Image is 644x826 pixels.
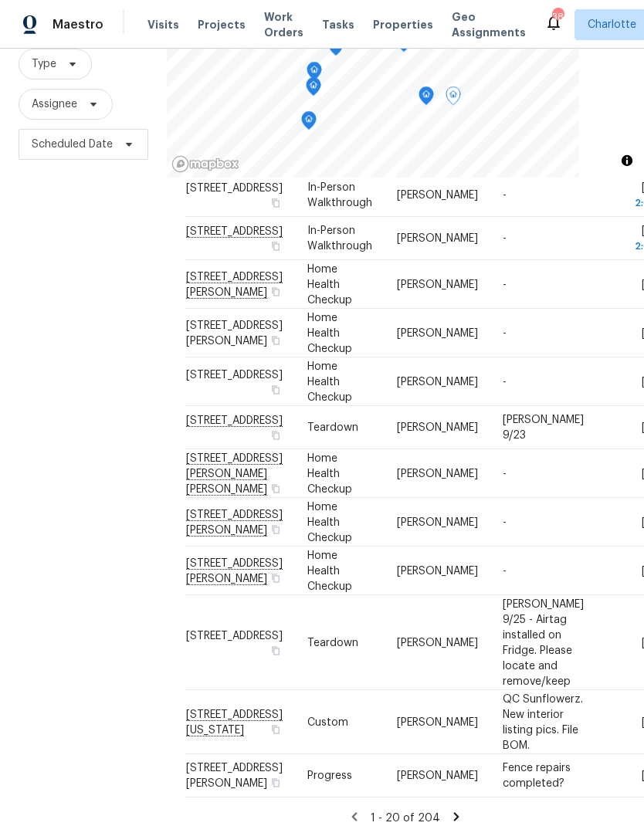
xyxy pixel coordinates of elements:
[32,56,56,72] span: Type
[397,468,478,479] span: [PERSON_NAME]
[397,376,478,387] span: [PERSON_NAME]
[307,312,352,354] span: Home Health Checkup
[307,422,358,433] span: Teardown
[419,86,434,110] div: Map marker
[397,190,478,201] span: [PERSON_NAME]
[618,151,636,170] button: Toggle attribution
[503,693,583,750] span: QC Sunflowerz. New interior listing pics. File BOM.
[397,279,478,289] span: [PERSON_NAME]
[269,481,283,495] button: Copy Address
[269,522,283,536] button: Copy Address
[306,77,321,101] div: Map marker
[269,722,283,736] button: Copy Address
[446,86,461,110] div: Map marker
[307,361,352,402] span: Home Health Checkup
[32,96,77,112] span: Assignee
[552,9,563,25] div: 38
[307,637,358,648] span: Teardown
[186,369,283,380] span: [STREET_ADDRESS]
[269,382,283,396] button: Copy Address
[269,239,283,253] button: Copy Address
[264,9,303,40] span: Work Orders
[503,327,507,338] span: -
[307,501,352,543] span: Home Health Checkup
[269,284,283,298] button: Copy Address
[307,716,348,727] span: Custom
[269,428,283,442] button: Copy Address
[147,17,179,32] span: Visits
[371,813,440,824] span: 1 - 20 of 204
[307,62,322,86] div: Map marker
[186,320,283,346] span: [STREET_ADDRESS][PERSON_NAME]
[397,716,478,727] span: [PERSON_NAME]
[503,279,507,289] span: -
[397,327,478,338] span: [PERSON_NAME]
[32,137,113,152] span: Scheduled Date
[503,190,507,201] span: -
[397,422,478,433] span: [PERSON_NAME]
[503,565,507,576] span: -
[397,516,478,527] span: [PERSON_NAME]
[328,37,344,61] div: Map marker
[171,155,239,173] a: Mapbox homepage
[269,776,283,790] button: Copy Address
[503,763,571,789] span: Fence repairs completed?
[503,598,584,686] span: [PERSON_NAME] 9/25 - Airtag installed on Fridge. Please locate and remove/keep
[503,468,507,479] span: -
[588,17,636,32] span: Charlotte
[307,452,352,494] span: Home Health Checkup
[186,183,283,194] span: [STREET_ADDRESS]
[307,182,372,208] span: In-Person Walkthrough
[397,565,478,576] span: [PERSON_NAME]
[301,111,317,135] div: Map marker
[373,17,433,32] span: Properties
[186,763,283,789] span: [STREET_ADDRESS][PERSON_NAME]
[186,630,283,641] span: [STREET_ADDRESS]
[269,196,283,210] button: Copy Address
[307,225,372,252] span: In-Person Walkthrough
[198,17,246,32] span: Projects
[503,233,507,244] span: -
[503,415,584,441] span: [PERSON_NAME] 9/23
[397,770,478,781] span: [PERSON_NAME]
[307,770,352,781] span: Progress
[269,333,283,347] button: Copy Address
[53,17,103,32] span: Maestro
[622,152,632,169] span: Toggle attribution
[307,550,352,591] span: Home Health Checkup
[269,643,283,657] button: Copy Address
[503,516,507,527] span: -
[269,570,283,584] button: Copy Address
[307,263,352,305] span: Home Health Checkup
[397,233,478,244] span: [PERSON_NAME]
[503,376,507,387] span: -
[452,9,526,40] span: Geo Assignments
[397,637,478,648] span: [PERSON_NAME]
[322,19,354,30] span: Tasks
